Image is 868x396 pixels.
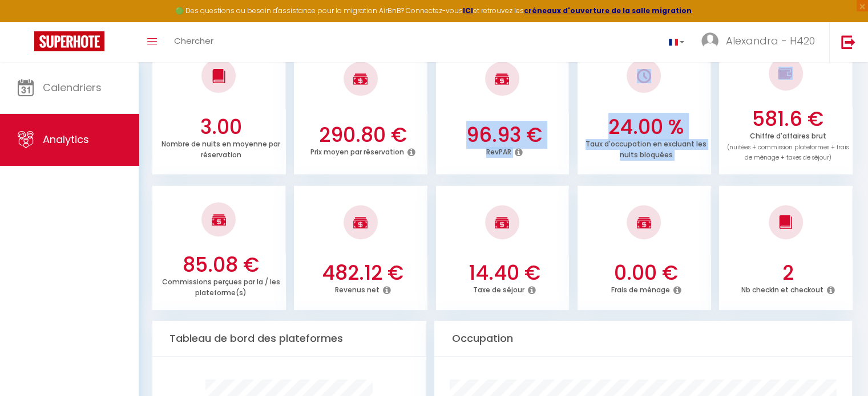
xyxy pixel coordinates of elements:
a: créneaux d'ouverture de la salle migration [524,6,692,15]
p: Frais de ménage [611,283,670,295]
div: Tableau de bord des plateformes [152,321,426,357]
span: Calendriers [43,80,102,95]
p: Nb checkin et checkout [741,283,823,295]
h3: 482.12 € [301,261,425,285]
img: NO IMAGE [637,69,651,83]
p: Revenus net [334,283,379,295]
img: ... [701,32,718,50]
h3: 24.00 % [584,115,708,139]
p: Commissions perçues par la / les plateforme(s) [162,275,280,297]
h3: 3.00 [159,115,283,139]
div: Occupation [434,321,852,357]
a: ... Alexandra - H420 [693,22,829,62]
h3: 96.93 € [442,123,566,147]
img: Super Booking [34,31,104,51]
span: Analytics [43,132,89,146]
p: Chiffre d'affaires brut [727,129,849,162]
span: (nuitées + commission plateformes + frais de ménage + taxes de séjour) [727,143,849,162]
button: Ouvrir le widget de chat LiveChat [9,5,43,39]
span: Alexandra - H420 [726,34,815,48]
p: Nombre de nuits en moyenne par réservation [162,137,280,160]
h3: 85.08 € [159,253,283,277]
span: Chercher [174,35,213,47]
p: Taux d'occupation en excluant les nuits bloquées [586,137,706,160]
a: ICI [463,6,473,15]
h3: 581.6 € [726,107,850,131]
p: Taxe de séjour [473,283,524,295]
a: Chercher [165,22,222,62]
p: RevPAR [486,145,511,157]
h3: 14.40 € [442,261,566,285]
img: logout [841,35,855,49]
h3: 2 [726,261,850,285]
h3: 290.80 € [301,123,425,147]
p: Prix moyen par réservation [310,145,403,157]
img: NO IMAGE [778,67,793,80]
h3: 0.00 € [584,261,708,285]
